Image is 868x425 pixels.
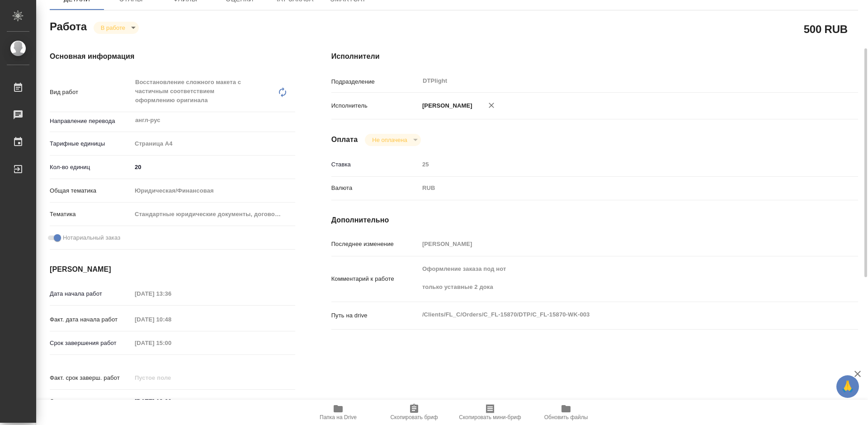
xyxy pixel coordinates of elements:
[50,186,132,195] p: Общая тематика
[50,163,132,172] p: Кол-во единиц
[132,161,295,174] input: ✎ Введи что-нибудь
[544,414,588,420] span: Обновить файлы
[132,336,211,349] input: Пустое поле
[50,88,132,97] p: Вид работ
[419,307,814,322] textarea: /Clients/FL_C/Orders/C_FL-15870/DTP/C_FL-15870-WK-003
[132,395,211,408] input: ✎ Введи что-нибудь
[132,313,211,326] input: Пустое поле
[419,261,814,295] textarea: Оформление заказа под нот только уставные 2 дока
[132,287,211,300] input: Пустое поле
[331,215,858,226] h4: Дополнительно
[365,134,420,146] div: В работе
[132,183,295,198] div: Юридическая/Финансовая
[804,21,848,37] h2: 500 RUB
[331,77,419,86] p: Подразделение
[331,134,358,145] h4: Оплата
[50,139,132,148] p: Тарифные единицы
[50,397,132,406] p: Срок завершения услуги
[300,400,376,425] button: Папка на Drive
[419,237,814,250] input: Пустое поле
[331,240,419,249] p: Последнее изменение
[132,207,295,222] div: Стандартные юридические документы, договоры, уставы
[331,51,858,62] h4: Исполнители
[481,95,501,115] button: Удалить исполнителя
[390,414,438,420] span: Скопировать бриф
[528,400,604,425] button: Обновить файлы
[836,375,859,398] button: 🙏
[132,136,295,151] div: Страница А4
[50,339,132,348] p: Срок завершения работ
[331,101,419,110] p: Исполнитель
[452,400,528,425] button: Скопировать мини-бриф
[132,371,211,384] input: Пустое поле
[50,210,132,219] p: Тематика
[331,184,419,193] p: Валюта
[419,180,814,196] div: RUB
[320,414,357,420] span: Папка на Drive
[331,160,419,169] p: Ставка
[331,274,419,283] p: Комментарий к работе
[63,233,120,242] span: Нотариальный заказ
[419,158,814,171] input: Пустое поле
[376,400,452,425] button: Скопировать бриф
[459,414,521,420] span: Скопировать мини-бриф
[50,264,295,275] h4: [PERSON_NAME]
[369,136,410,144] button: Не оплачена
[419,101,472,110] p: [PERSON_NAME]
[98,24,128,32] button: В работе
[331,311,419,320] p: Путь на drive
[50,315,132,324] p: Факт. дата начала работ
[840,377,855,396] span: 🙏
[50,373,132,382] p: Факт. срок заверш. работ
[50,289,132,298] p: Дата начала работ
[50,51,295,62] h4: Основная информация
[50,18,87,34] h2: Работа
[50,117,132,126] p: Направление перевода
[94,22,139,34] div: В работе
